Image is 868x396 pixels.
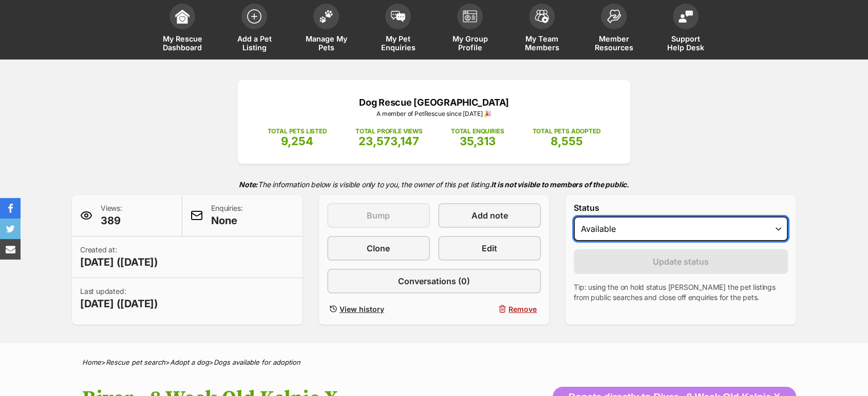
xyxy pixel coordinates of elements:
[391,11,405,22] img: pet-enquiries-icon-7e3ad2cf08bfb03b45e93fb7055b45f3efa6380592205ae92323e6603595dc1f.svg
[72,174,796,195] p: The information below is visible only to you, the owner of this pet listing.
[80,255,158,269] span: [DATE] ([DATE])
[532,127,600,136] p: TOTAL PETS ADOPTED
[438,302,541,316] button: Remove
[253,95,615,109] p: Dog Rescue [GEOGRAPHIC_DATA]
[327,236,430,261] a: Clone
[491,180,629,189] strong: It is not visible to members of the public.
[80,245,158,269] p: Created at:
[253,109,615,118] p: A member of PetRescue since [DATE] 🎉
[56,359,812,366] div: > > >
[170,358,209,366] a: Adopt a dog
[535,10,549,23] img: team-members-icon-5396bd8760b3fe7c0b43da4ab00e1e3bb1a5d9ba89233759b79545d2d3fc5d0d.svg
[175,9,190,24] img: dashboard-icon-eb2f2d2d3e046f16d808141f083e7271f6b2e854fb5c12c21221c1fb7104beca.svg
[339,304,384,314] span: View history
[231,34,277,52] span: Add a Pet Listing
[678,10,693,23] img: help-desk-icon-fdf02630f3aa405de69fd3d07c3f3aa587a6932b1a1747fa1d2bba05be0121f9.svg
[574,249,788,274] button: Update status
[319,10,333,23] img: manage-my-pets-icon-02211641906a0b7f246fdf0571729dbe1e7629f14944591b6c1af311fb30b64b.svg
[519,34,565,52] span: My Team Members
[438,236,541,261] a: Edit
[211,213,242,228] span: None
[327,203,430,228] button: Bump
[106,358,165,366] a: Rescue pet search
[355,127,423,136] p: TOTAL PROFILE VIEWS
[239,180,258,189] strong: Note:
[574,282,788,303] p: Tip: using the on hold status [PERSON_NAME] the pet listings from public searches and close off e...
[101,213,122,228] span: 389
[247,9,261,24] img: add-pet-listing-icon-0afa8454b4691262ce3f59096e99ab1cd57d4a30225e0717b998d2c9b9846f56.svg
[268,127,327,136] p: TOTAL PETS LISTED
[550,134,582,148] span: 8,555
[607,9,621,23] img: member-resources-icon-8e73f808a243e03378d46382f2149f9095a855e16c252ad45f914b54edf8863c.svg
[358,134,419,148] span: 23,573,147
[447,34,493,52] span: My Group Profile
[663,34,709,52] span: Support Help Desk
[367,209,390,222] span: Bump
[80,286,158,311] p: Last updated:
[398,275,470,287] span: Conversations (0)
[471,209,508,222] span: Add note
[327,269,541,293] a: Conversations (0)
[508,304,537,314] span: Remove
[82,358,101,366] a: Home
[574,203,788,212] label: Status
[327,302,430,316] a: View history
[159,34,205,52] span: My Rescue Dashboard
[591,34,637,52] span: Member Resources
[375,34,421,52] span: My Pet Enquiries
[653,255,709,268] span: Update status
[451,127,504,136] p: TOTAL ENQUIRIES
[438,203,541,228] a: Add note
[367,242,390,254] span: Clone
[101,203,122,228] p: Views:
[460,134,496,148] span: 35,313
[482,242,497,254] span: Edit
[303,34,349,52] span: Manage My Pets
[80,296,158,311] span: [DATE] ([DATE])
[214,358,300,366] a: Dogs available for adoption
[281,134,313,148] span: 9,254
[463,10,477,23] img: group-profile-icon-3fa3cf56718a62981997c0bc7e787c4b2cf8bcc04b72c1350f741eb67cf2f40e.svg
[211,203,242,228] p: Enquiries:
